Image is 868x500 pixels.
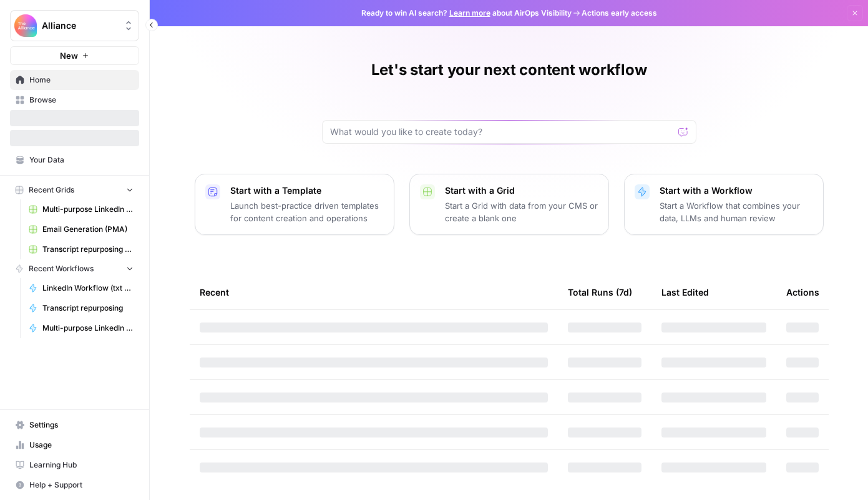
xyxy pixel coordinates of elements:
[29,439,134,451] span: Usage
[29,459,134,471] span: Learning Hub
[660,199,813,224] p: Start a Workflow that combines your data, LLMs and human review
[29,419,134,431] span: Settings
[200,275,548,309] div: Recent
[330,126,673,138] input: What would you like to create today?
[60,49,78,62] span: New
[14,14,37,37] img: Alliance Logo
[42,19,117,32] span: Alliance
[29,479,134,491] span: Help + Support
[42,244,134,255] span: Transcript repurposing (SEC)
[661,275,709,309] div: Last Edited
[195,174,394,235] button: Start with a TemplateLaunch best-practice driven templates for content creation and operations
[23,278,139,298] a: LinkedIn Workflow (txt files)
[10,435,139,455] a: Usage
[660,184,813,197] p: Start with a Workflow
[568,275,632,309] div: Total Runs (7d)
[449,8,490,17] a: Learn more
[29,154,134,166] span: Your Data
[371,60,647,80] h1: Let's start your next content workflow
[445,199,598,224] p: Start a Grid with data from your CMS or create a blank one
[10,415,139,435] a: Settings
[10,455,139,475] a: Learning Hub
[786,275,819,309] div: Actions
[445,184,598,197] p: Start with a Grid
[409,174,609,235] button: Start with a GridStart a Grid with data from your CMS or create a blank one
[42,282,134,294] span: LinkedIn Workflow (txt files)
[10,181,139,199] button: Recent Grids
[23,219,139,239] a: Email Generation (PMA)
[23,298,139,318] a: Transcript repurposing
[10,475,139,495] button: Help + Support
[10,70,139,90] a: Home
[10,150,139,170] a: Your Data
[230,199,384,224] p: Launch best-practice driven templates for content creation and operations
[230,184,384,197] p: Start with a Template
[42,302,134,314] span: Transcript repurposing
[23,239,139,259] a: Transcript repurposing (SEC)
[29,94,134,106] span: Browse
[42,224,134,235] span: Email Generation (PMA)
[23,318,139,338] a: Multi-purpose LinkedIn Workflow
[361,7,572,19] span: Ready to win AI search? about AirOps Visibility
[29,184,74,196] span: Recent Grids
[10,46,139,65] button: New
[10,10,139,41] button: Workspace: Alliance
[23,199,139,219] a: Multi-purpose LinkedIn Workflow Grid
[582,7,657,19] span: Actions early access
[10,90,139,110] a: Browse
[42,204,134,215] span: Multi-purpose LinkedIn Workflow Grid
[624,174,824,235] button: Start with a WorkflowStart a Workflow that combines your data, LLMs and human review
[42,322,134,334] span: Multi-purpose LinkedIn Workflow
[29,263,94,274] span: Recent Workflows
[29,74,134,86] span: Home
[10,259,139,278] button: Recent Workflows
